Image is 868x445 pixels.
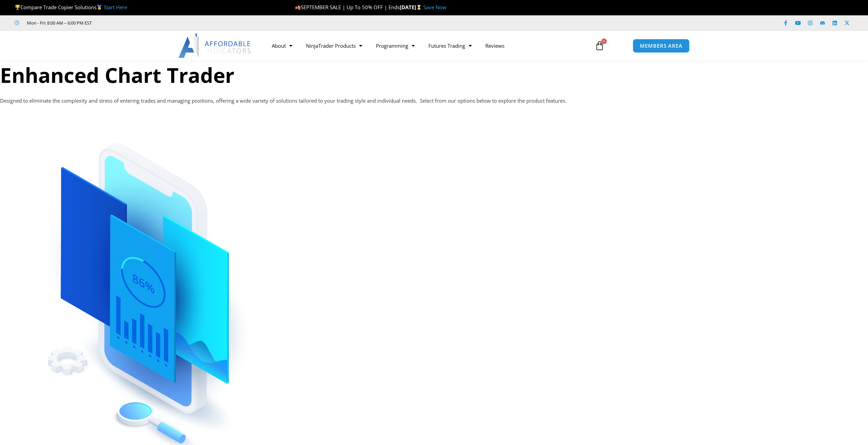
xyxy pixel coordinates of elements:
a: NinjaTrader Products [299,38,369,54]
a: MEMBERS AREA [633,39,690,53]
span: MEMBERS AREA [640,43,682,48]
a: Reviews [479,38,511,54]
a: Programming [369,38,422,54]
a: Futures Trading [422,38,479,54]
span: Compare Trade Copier Solutions [15,4,127,11]
iframe: Customer reviews powered by Trustpilot [101,19,204,26]
span: SEPTEMBER SALE | Up To 50% OFF | Ends [295,4,400,11]
img: 🍂 [295,5,300,10]
span: Mon - Fri: 8:00 AM – 6:00 PM EST [25,19,92,27]
a: About [265,38,299,54]
img: LogoAI | Affordable Indicators – NinjaTrader [178,33,252,58]
span: 0 [601,39,607,44]
a: 0 [585,36,615,56]
nav: Menu [265,38,587,54]
img: 🏆 [15,5,20,10]
a: Save Now [423,4,446,11]
strong: [DATE] [400,4,423,11]
a: Start Here [104,4,127,11]
img: 🥇 [97,5,102,10]
img: ⌛ [416,5,422,10]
